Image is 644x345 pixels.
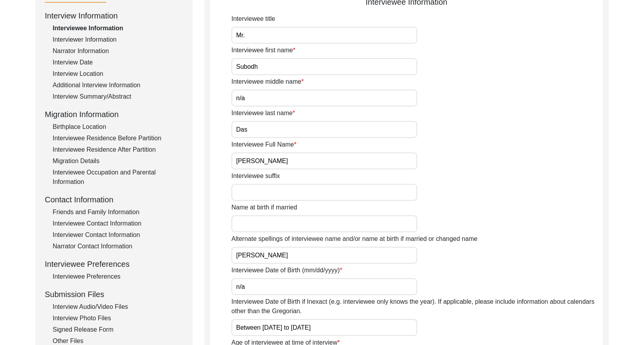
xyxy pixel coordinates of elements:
[53,230,183,240] div: Interviewer Contact Information
[53,156,183,166] div: Migration Details
[45,108,183,120] div: Migration Information
[53,207,183,217] div: Friends and Family Information
[53,122,183,132] div: Birthplace Location
[231,108,295,118] label: Interviewee last name
[231,171,280,181] label: Interviewee suffix
[53,145,183,154] div: Interviewee Residence After Partition
[53,302,183,312] div: Interview Audio/Video Files
[53,24,183,33] div: Interviewee Information
[231,46,295,55] label: Interviewee first name
[231,14,275,24] label: Interviewee title
[231,297,603,316] label: Interviewee Date of Birth if Inexact (e.g. interviewee only knows the year). If applicable, pleas...
[53,314,183,323] div: Interview Photo Files
[53,242,183,251] div: Narrator Contact Information
[53,219,183,228] div: Interviewee Contact Information
[45,10,183,22] div: Interview Information
[53,46,183,56] div: Narrator Information
[53,134,183,143] div: Interviewee Residence Before Partition
[53,325,183,334] div: Signed Release Form
[45,288,183,300] div: Submission Files
[231,234,477,244] label: Alternate spellings of interviewee name and/or name at birth if married or changed name
[231,203,297,212] label: Name at birth if married
[53,168,183,187] div: Interviewee Occupation and Parental Information
[231,140,296,149] label: Interviewee Full Name
[45,258,183,270] div: Interviewee Preferences
[53,35,183,44] div: Interviewer Information
[53,272,183,281] div: Interviewee Preferences
[53,92,183,101] div: Interview Summary/Abstract
[45,194,183,206] div: Contact Information
[231,266,342,275] label: Interviewee Date of Birth (mm/dd/yyyy)
[53,81,183,90] div: Additional Interview Information
[53,58,183,67] div: Interview Date
[53,69,183,79] div: Interview Location
[231,77,304,86] label: Interviewee middle name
